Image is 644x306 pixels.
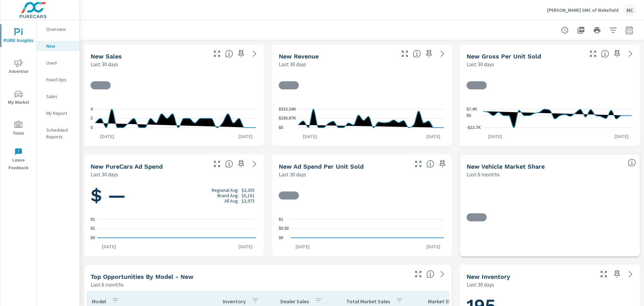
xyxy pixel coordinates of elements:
[279,116,296,121] text: $156.67K
[279,235,283,240] text: $0
[37,41,79,51] div: New
[413,159,424,169] button: Make Fullscreen
[279,170,306,178] p: Last 30 days
[37,125,79,142] div: Scheduled Reports
[46,93,74,100] p: Sales
[37,108,79,118] div: My Report
[91,53,122,60] h5: New Sales
[0,20,37,175] div: nav menu
[346,298,390,305] p: Total Market Sales
[37,75,79,85] div: Fixed Ops
[217,193,239,198] p: Brand Avg:
[225,50,233,58] span: Number of vehicles sold by the dealership over the selected date range. [Source: This data is sou...
[91,280,124,289] p: Last 6 months
[428,298,459,305] p: Market Share
[574,24,588,37] button: "Export Report to PDF"
[291,243,314,250] p: [DATE]
[612,48,623,59] span: Save this to your personalized report
[467,170,500,178] p: Last 6 months
[598,269,609,279] button: Make Fullscreen
[37,24,79,34] div: Overview
[588,48,598,59] button: Make Fullscreen
[590,24,604,37] button: Print Report
[223,298,246,305] p: Inventory
[46,110,74,117] p: My Report
[92,298,106,305] p: Model
[2,90,35,106] span: My Market
[280,298,309,305] p: Dealer Sales
[95,133,119,140] p: [DATE]
[424,48,434,59] span: Save this to your personalized report
[212,48,222,59] button: Make Fullscreen
[225,160,233,168] span: Total cost of media for all PureCars channels for the selected dealership group over the selected...
[612,269,623,279] span: Save this to your personalized report
[610,133,633,140] p: [DATE]
[279,125,283,130] text: $0
[623,24,636,37] button: Select Date Range
[236,48,247,59] span: Save this to your personalized report
[467,113,471,118] text: $0
[2,28,35,45] span: PURE Insights
[91,184,257,207] h1: $ —
[91,217,95,222] text: $1
[467,53,541,60] h5: New Gross Per Unit Sold
[437,48,448,59] a: See more details in report
[467,60,494,68] p: Last 30 days
[249,48,260,59] a: See more details in report
[37,91,79,101] div: Sales
[91,125,93,130] text: 0
[467,107,477,112] text: $7.4K
[606,24,620,37] button: Apply Filters
[234,243,257,250] p: [DATE]
[249,159,260,169] a: See more details in report
[46,43,74,49] p: New
[413,269,424,279] button: Make Fullscreen
[91,170,118,178] p: Last 30 days
[46,59,74,66] p: Used
[413,50,421,58] span: Total sales revenue over the selected date range. [Source: This data is sourced from the dealer’s...
[625,48,636,59] a: See more details in report
[91,163,163,170] h5: New PureCars Ad Spend
[46,26,74,33] p: Overview
[234,133,257,140] p: [DATE]
[279,53,319,60] h5: New Revenue
[426,270,434,278] span: Find the biggest opportunities within your model lineup by seeing how each model is selling in yo...
[241,193,255,198] p: $5,181
[483,133,507,140] p: [DATE]
[2,121,35,137] span: Tools
[46,127,74,140] p: Scheduled Reports
[279,60,306,68] p: Last 30 days
[279,107,296,112] text: $313.34K
[628,159,636,167] span: Dealer Sales within ZipCode / Total Market Sales. [Market = within dealer PMA (or 60 miles if no ...
[547,7,619,13] p: [PERSON_NAME] GMC of Wakefield
[426,160,434,168] span: Average cost of advertising per each vehicle sold at the dealer over the selected date range. The...
[212,187,239,193] p: Regional Avg:
[224,198,239,204] p: All Avg:
[422,243,445,250] p: [DATE]
[37,58,79,68] div: Used
[279,163,364,170] h5: New Ad Spend Per Unit Sold
[212,159,222,169] button: Make Fullscreen
[399,48,410,59] button: Make Fullscreen
[467,273,510,280] h5: New Inventory
[241,187,255,193] p: $3,355
[601,50,609,58] span: Average gross profit generated by the dealership for each vehicle sold over the selected date ran...
[437,269,448,279] a: See more details in report
[298,133,322,140] p: [DATE]
[2,148,35,172] span: Leave Feedback
[91,116,93,121] text: 2
[279,217,283,222] text: $1
[467,280,494,289] p: Last 30 days
[46,76,74,83] p: Fixed Ops
[437,159,448,169] span: Save this to your personalized report
[97,243,121,250] p: [DATE]
[241,198,255,204] p: $3,973
[91,107,93,112] text: 4
[2,59,35,76] span: Advertise
[624,4,636,16] div: MC
[91,273,194,280] h5: Top Opportunities by Model - New
[91,60,118,68] p: Last 30 days
[91,235,95,240] text: $0
[467,125,481,130] text: -$13.7K
[422,133,445,140] p: [DATE]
